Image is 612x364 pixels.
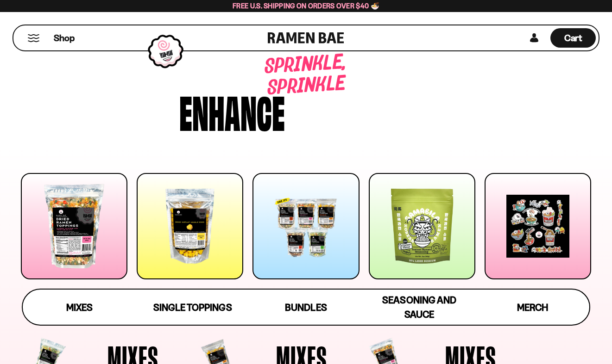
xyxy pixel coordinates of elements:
[54,32,75,44] span: Shop
[249,290,363,325] a: Bundles
[179,89,285,133] div: Enhance
[517,302,548,313] span: Merch
[54,28,75,48] a: Shop
[564,32,582,43] span: Cart
[363,290,476,325] a: Seasoning and Sauce
[382,294,456,320] span: Seasoning and Sauce
[153,302,232,313] span: Single Toppings
[23,290,136,325] a: Mixes
[476,290,589,325] a: Merch
[285,302,327,313] span: Bundles
[550,25,596,50] a: Cart
[27,34,40,42] button: Mobile Menu Trigger
[233,1,379,10] span: Free U.S. Shipping on Orders over $40 🍜
[136,290,250,325] a: Single Toppings
[66,302,93,313] span: Mixes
